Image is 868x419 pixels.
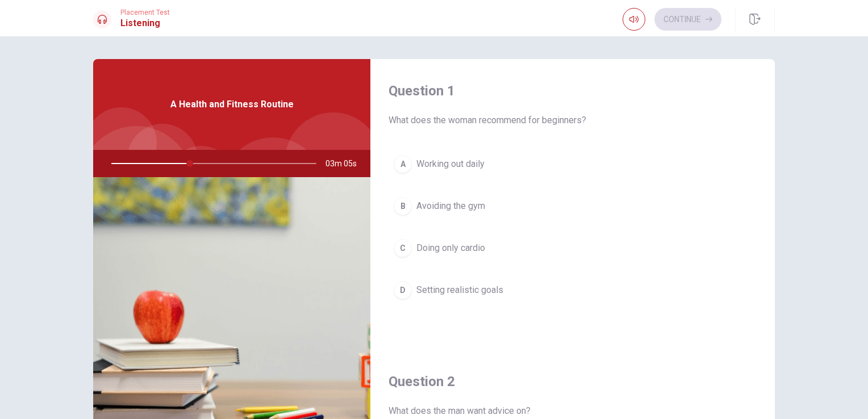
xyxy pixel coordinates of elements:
h4: Question 2 [389,372,757,391]
button: BAvoiding the gym [389,192,757,220]
button: AWorking out daily [389,150,757,178]
button: CDoing only cardio [389,234,757,262]
h1: Listening [120,16,170,30]
div: C [394,239,412,257]
span: Setting realistic goals [416,283,503,297]
span: What does the man want advice on? [389,404,757,418]
span: Placement Test [120,9,170,16]
span: Avoiding the gym [416,199,485,213]
span: What does the woman recommend for beginners? [389,114,757,127]
div: D [394,281,412,299]
div: A [394,155,412,173]
span: A Health and Fitness Routine [170,98,294,111]
div: B [394,197,412,215]
h4: Question 1 [389,82,757,100]
span: Working out daily [416,157,485,171]
span: 03m 05s [325,150,366,177]
span: Doing only cardio [416,241,485,255]
button: DSetting realistic goals [389,276,757,304]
